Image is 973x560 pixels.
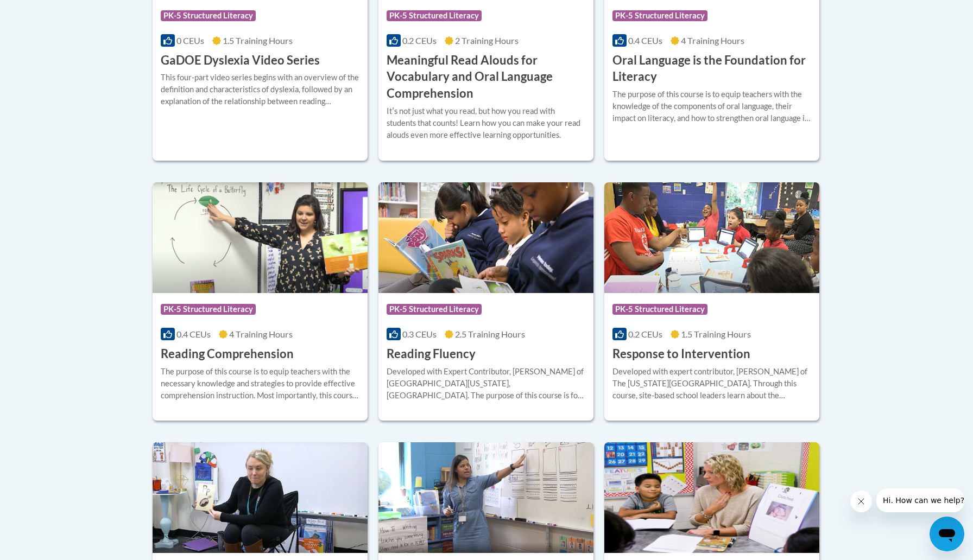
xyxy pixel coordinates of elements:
[387,10,482,21] span: PK-5 Structured Literacy
[612,10,707,21] span: PK-5 Structured Literacy
[402,329,437,339] span: 0.3 CEUs
[612,52,811,86] h3: Oral Language is the Foundation for Literacy
[604,182,819,293] img: Course Logo
[387,346,476,362] h3: Reading Fluency
[387,52,585,102] h3: Meaningful Read Alouds for Vocabulary and Oral Language Comprehension
[153,182,368,421] a: Course LogoPK-5 Structured Literacy0.4 CEUs4 Training Hours Reading ComprehensionThe purpose of t...
[681,35,744,46] span: 4 Training Hours
[387,366,585,402] div: Developed with Expert Contributor, [PERSON_NAME] of [GEOGRAPHIC_DATA][US_STATE], [GEOGRAPHIC_DATA...
[378,182,593,293] img: Course Logo
[604,182,819,421] a: Course LogoPK-5 Structured Literacy0.2 CEUs1.5 Training Hours Response to InterventionDeveloped w...
[455,35,519,46] span: 2 Training Hours
[161,72,359,107] div: This four-part video series begins with an overview of the definition and characteristics of dysl...
[229,329,293,339] span: 4 Training Hours
[612,304,707,315] span: PK-5 Structured Literacy
[176,329,211,339] span: 0.4 CEUs
[387,304,482,315] span: PK-5 Structured Literacy
[850,491,872,512] iframe: Close message
[876,488,964,512] iframe: Message from company
[176,35,204,46] span: 0 CEUs
[930,517,964,551] iframe: Button to launch messaging window
[387,105,585,141] div: Itʹs not just what you read, but how you read with students that counts! Learn how you can make y...
[378,442,593,553] img: Course Logo
[161,366,359,402] div: The purpose of this course is to equip teachers with the necessary knowledge and strategies to pr...
[681,329,751,339] span: 1.5 Training Hours
[153,182,368,293] img: Course Logo
[455,329,525,339] span: 2.5 Training Hours
[402,35,437,46] span: 0.2 CEUs
[612,366,811,402] div: Developed with expert contributor, [PERSON_NAME] of The [US_STATE][GEOGRAPHIC_DATA]. Through this...
[153,442,368,553] img: Course Logo
[628,329,662,339] span: 0.2 CEUs
[628,35,662,46] span: 0.4 CEUs
[161,52,320,69] h3: GaDOE Dyslexia Video Series
[161,10,256,21] span: PK-5 Structured Literacy
[161,304,256,315] span: PK-5 Structured Literacy
[612,88,811,124] div: The purpose of this course is to equip teachers with the knowledge of the components of oral lang...
[378,182,593,421] a: Course LogoPK-5 Structured Literacy0.3 CEUs2.5 Training Hours Reading FluencyDeveloped with Exper...
[223,35,293,46] span: 1.5 Training Hours
[612,346,750,362] h3: Response to Intervention
[161,346,294,362] h3: Reading Comprehension
[604,442,819,553] img: Course Logo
